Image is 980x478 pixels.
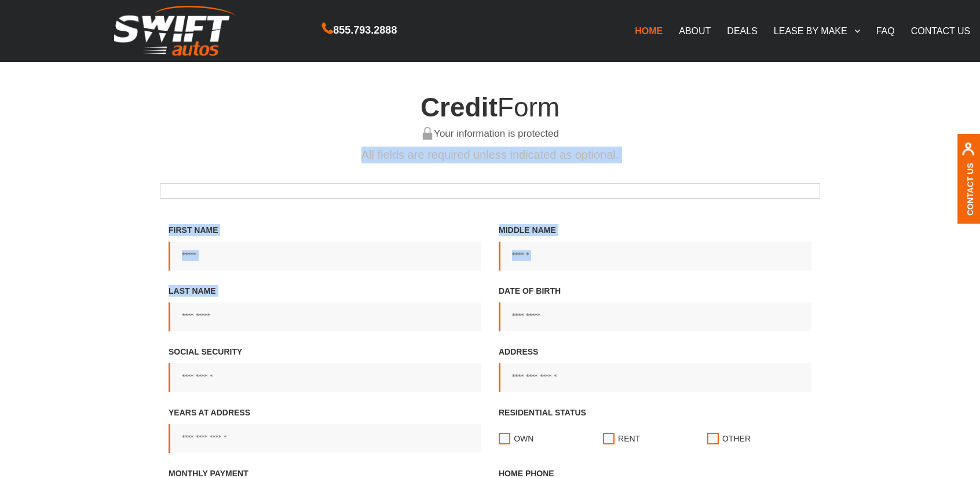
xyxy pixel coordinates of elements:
[766,19,868,43] a: LEASE BY MAKE
[499,302,811,331] input: Date of birth
[169,346,481,392] label: Social Security
[322,25,397,35] a: 855.793.2888
[114,6,236,56] img: Swift Autos
[169,302,481,331] input: Last Name
[903,19,979,43] a: CONTACT US
[421,127,434,140] img: your information is protected, lock green
[169,424,481,453] input: Years at address
[603,424,615,453] input: Residential statusOwnRentOther
[160,93,820,122] h4: Form
[169,363,481,392] input: Social Security
[618,433,640,444] span: Rent
[499,363,811,392] input: Address
[160,147,820,163] p: All fields are required unless indicated as optional.
[719,19,765,43] a: DEALS
[169,285,481,331] label: Last Name
[333,22,397,39] span: 855.793.2888
[961,142,975,162] img: contact us, iconuser
[169,242,481,271] input: First Name
[499,224,811,271] label: Middle Name
[499,424,510,453] input: Residential statusOwnRentOther
[966,163,975,216] a: Contact Us
[514,433,533,444] span: Own
[499,285,811,331] label: Date of birth
[499,242,811,271] input: Middle Name
[671,19,719,43] a: ABOUT
[420,92,498,122] span: Credit
[499,407,811,453] label: Residential status
[169,224,481,271] label: First Name
[868,19,903,43] a: FAQ
[160,128,820,141] h6: Your information is protected
[169,407,481,453] label: Years at address
[707,424,719,453] input: Residential statusOwnRentOther
[722,433,751,444] span: Other
[627,19,671,43] a: HOME
[499,346,811,392] label: Address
